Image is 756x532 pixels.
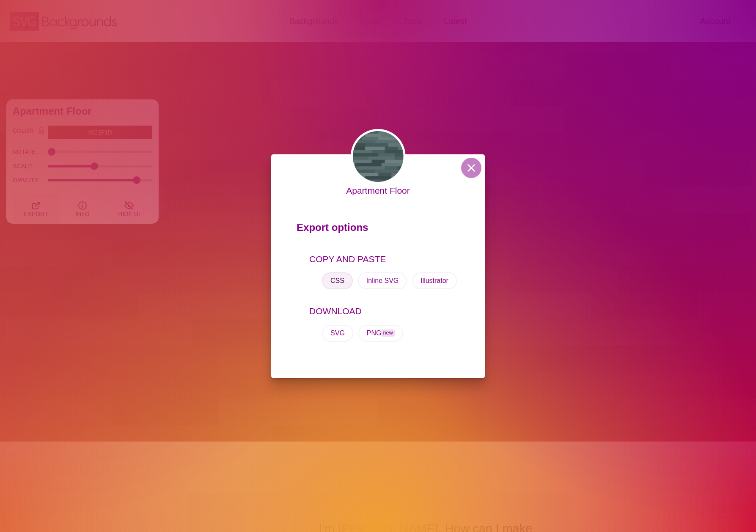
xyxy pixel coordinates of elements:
[322,272,353,289] button: CSS
[358,325,403,342] button: PNGnew
[412,272,457,289] button: Illustrator
[309,252,459,266] p: COPY AND PASTE
[346,184,410,197] p: Apartment Floor
[381,329,394,337] span: new
[297,218,459,241] p: Export options
[358,272,407,289] button: Inline SVG
[322,325,353,342] button: SVG
[309,304,459,318] p: DOWNLOAD
[351,129,406,184] img: flooring design made of dark rectangles of various neutral shades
